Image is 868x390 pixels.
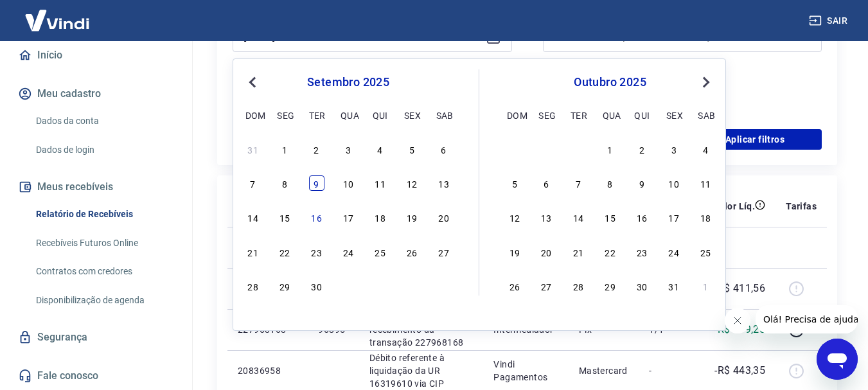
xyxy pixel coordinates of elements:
div: Choose quinta-feira, 11 de setembro de 2025 [373,175,388,191]
div: Choose quinta-feira, 9 de outubro de 2025 [634,175,650,191]
div: Choose quinta-feira, 18 de setembro de 2025 [373,209,388,225]
div: sab [436,107,452,123]
div: Choose quinta-feira, 16 de outubro de 2025 [634,209,650,225]
div: Choose sábado, 1 de novembro de 2025 [698,278,713,294]
div: Choose domingo, 21 de setembro de 2025 [245,244,261,260]
div: sab [698,107,713,123]
p: 20836958 [238,364,297,377]
div: Choose domingo, 28 de setembro de 2025 [507,141,522,157]
div: Choose quinta-feira, 25 de setembro de 2025 [373,244,388,260]
div: Choose sexta-feira, 10 de outubro de 2025 [666,175,682,191]
p: Vindi Pagamentos [493,358,558,384]
div: month 2025-10 [505,139,715,295]
div: Choose segunda-feira, 22 de setembro de 2025 [277,244,292,260]
p: -R$ 443,35 [714,363,765,378]
div: Choose sábado, 18 de outubro de 2025 [698,209,713,225]
a: Segurança [15,323,177,351]
div: Choose domingo, 12 de outubro de 2025 [507,209,522,225]
div: Choose terça-feira, 30 de setembro de 2025 [309,278,324,294]
div: Choose segunda-feira, 15 de setembro de 2025 [277,209,292,225]
div: seg [277,107,292,123]
div: Choose segunda-feira, 29 de setembro de 2025 [538,141,554,157]
div: Choose segunda-feira, 20 de outubro de 2025 [538,244,554,260]
div: qui [373,107,388,123]
div: Choose segunda-feira, 29 de setembro de 2025 [277,278,292,294]
div: Choose quarta-feira, 29 de outubro de 2025 [603,278,618,294]
div: Choose domingo, 28 de setembro de 2025 [245,278,261,294]
div: Choose domingo, 26 de outubro de 2025 [507,278,522,294]
div: Choose sábado, 20 de setembro de 2025 [436,209,452,225]
a: Disponibilização de agenda [31,287,177,314]
button: Sair [806,9,853,33]
p: - [649,364,687,377]
div: Choose quinta-feira, 2 de outubro de 2025 [634,141,650,157]
a: Dados de login [31,137,177,163]
p: Débito referente à liquidação da UR 16319610 via CIP [369,351,474,390]
div: Choose sexta-feira, 26 de setembro de 2025 [404,244,420,260]
div: Choose terça-feira, 7 de outubro de 2025 [571,175,586,191]
div: Choose domingo, 5 de outubro de 2025 [507,175,522,191]
div: Choose segunda-feira, 6 de outubro de 2025 [538,175,554,191]
a: Dados da conta [31,108,177,134]
div: Choose sexta-feira, 19 de setembro de 2025 [404,209,420,225]
button: Meus recebíveis [15,173,177,201]
a: Relatório de Recebíveis [31,201,177,227]
div: Choose sábado, 6 de setembro de 2025 [436,141,452,157]
div: Choose domingo, 14 de setembro de 2025 [245,209,261,225]
button: Aplicar filtros [688,129,822,150]
div: Choose sexta-feira, 3 de outubro de 2025 [404,278,420,294]
div: Choose quinta-feira, 30 de outubro de 2025 [634,278,650,294]
a: Contratos com credores [31,258,177,285]
iframe: Fechar mensagem [725,308,750,333]
div: Choose quarta-feira, 1 de outubro de 2025 [341,278,356,294]
div: Choose terça-feira, 2 de setembro de 2025 [309,141,324,157]
div: Choose segunda-feira, 8 de setembro de 2025 [277,175,292,191]
div: Choose terça-feira, 21 de outubro de 2025 [571,244,586,260]
div: Choose sexta-feira, 24 de outubro de 2025 [666,244,682,260]
div: sex [666,107,682,123]
div: Choose domingo, 19 de outubro de 2025 [507,244,522,260]
div: Choose quinta-feira, 23 de outubro de 2025 [634,244,650,260]
a: Fale conosco [15,362,177,390]
div: Choose terça-feira, 28 de outubro de 2025 [571,278,586,294]
p: -R$ 411,56 [714,281,765,296]
div: qui [634,107,650,123]
span: Olá! Precisa de ajuda? [8,9,108,19]
div: Choose sexta-feira, 17 de outubro de 2025 [666,209,682,225]
div: Choose sábado, 4 de outubro de 2025 [698,141,713,157]
p: Tarifas [786,200,817,213]
div: Choose terça-feira, 9 de setembro de 2025 [309,175,324,191]
div: seg [538,107,554,123]
div: Choose terça-feira, 16 de setembro de 2025 [309,209,324,225]
div: Choose sábado, 25 de outubro de 2025 [698,244,713,260]
div: Choose quarta-feira, 15 de outubro de 2025 [603,209,618,225]
div: setembro 2025 [244,75,453,90]
div: dom [507,107,522,123]
div: Choose terça-feira, 14 de outubro de 2025 [571,209,586,225]
div: Choose quinta-feira, 2 de outubro de 2025 [373,278,388,294]
div: Choose quarta-feira, 10 de setembro de 2025 [341,175,356,191]
div: Choose domingo, 31 de agosto de 2025 [245,141,261,157]
div: Choose quarta-feira, 22 de outubro de 2025 [603,244,618,260]
div: Choose sábado, 11 de outubro de 2025 [698,175,713,191]
button: Meu cadastro [15,80,177,108]
div: month 2025-09 [244,139,453,295]
a: Recebíveis Futuros Online [31,230,177,256]
div: qua [341,107,356,123]
div: Choose quarta-feira, 1 de outubro de 2025 [603,141,618,157]
iframe: Mensagem da empresa [756,305,858,333]
div: sex [404,107,420,123]
div: Choose quarta-feira, 8 de outubro de 2025 [603,175,618,191]
div: ter [309,107,324,123]
div: Choose terça-feira, 30 de setembro de 2025 [571,141,586,157]
div: Choose segunda-feira, 27 de outubro de 2025 [538,278,554,294]
div: Choose segunda-feira, 13 de outubro de 2025 [538,209,554,225]
div: Choose sexta-feira, 31 de outubro de 2025 [666,278,682,294]
div: qua [603,107,618,123]
div: Choose quarta-feira, 24 de setembro de 2025 [341,244,356,260]
div: ter [571,107,586,123]
div: Choose sábado, 4 de outubro de 2025 [436,278,452,294]
p: Valor Líq. [713,200,755,213]
div: Choose terça-feira, 23 de setembro de 2025 [309,244,324,260]
button: Previous Month [245,75,260,90]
